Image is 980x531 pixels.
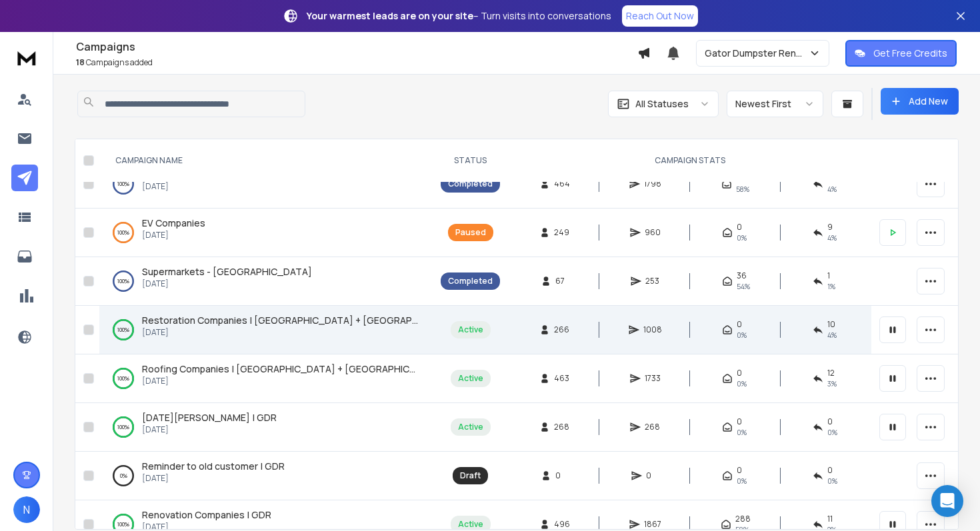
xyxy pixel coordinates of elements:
[931,485,963,517] div: Open Intercom Messenger
[120,469,127,482] p: 0 %
[117,518,129,531] p: 100 %
[554,179,570,189] span: 464
[737,427,747,438] span: 0%
[142,473,285,484] p: [DATE]
[307,9,611,23] p: – Turn visits into conversations
[142,362,444,375] span: Roofing Companies | [GEOGRAPHIC_DATA] + [GEOGRAPHIC_DATA]
[458,324,483,335] div: Active
[76,57,637,68] p: Campaigns added
[142,508,271,522] a: Renovation Companies | GDR
[458,519,483,530] div: Active
[646,470,659,481] span: 0
[554,324,569,335] span: 266
[554,519,570,530] span: 496
[827,514,833,524] span: 11
[554,422,569,432] span: 268
[13,496,40,523] button: N
[99,257,433,306] td: 100%Supermarkets - [GEOGRAPHIC_DATA][DATE]
[845,40,957,67] button: Get Free Credits
[827,427,837,438] span: 0 %
[555,276,569,286] span: 67
[76,57,85,68] span: 18
[737,330,747,340] span: 0%
[737,222,742,233] span: 0
[827,270,830,281] span: 1
[142,314,462,326] span: Restoration Companies | [GEOGRAPHIC_DATA] + [GEOGRAPHIC_DATA]
[448,179,493,189] div: Completed
[645,422,660,432] span: 268
[626,9,694,23] p: Reach Out Now
[881,88,959,115] button: Add New
[142,314,419,327] a: Restoration Companies | [GEOGRAPHIC_DATA] + [GEOGRAPHIC_DATA]
[737,476,747,486] span: 0%
[142,278,312,289] p: [DATE]
[644,519,661,530] span: 1867
[13,45,40,70] img: logo
[737,465,742,476] span: 0
[142,265,312,278] a: Supermarkets - [GEOGRAPHIC_DATA]
[705,47,809,60] p: Gator Dumpster Rentals
[99,306,433,354] td: 100%Restoration Companies | [GEOGRAPHIC_DATA] + [GEOGRAPHIC_DATA][DATE]
[827,368,835,378] span: 12
[117,177,129,191] p: 100 %
[117,420,129,434] p: 100 %
[554,227,569,238] span: 249
[458,373,483,384] div: Active
[827,416,833,427] span: 0
[99,139,433,183] th: CAMPAIGN NAME
[736,184,749,195] span: 58 %
[827,330,837,340] span: 4 %
[554,373,569,384] span: 463
[737,281,750,292] span: 54 %
[99,209,433,257] td: 100%EV Companies[DATE]
[555,470,569,481] span: 0
[99,354,433,403] td: 100%Roofing Companies | [GEOGRAPHIC_DATA] + [GEOGRAPHIC_DATA][DATE]
[737,233,747,243] span: 0%
[645,227,661,238] span: 960
[737,368,742,378] span: 0
[737,416,742,427] span: 0
[76,39,637,55] h1: Campaigns
[508,139,871,183] th: CAMPAIGN STATS
[307,9,473,22] strong: Your warmest leads are on your site
[643,324,662,335] span: 1008
[827,222,833,233] span: 9
[142,217,205,230] a: EV Companies
[142,411,277,424] a: [DATE][PERSON_NAME] | GDR
[448,276,493,286] div: Completed
[727,91,823,117] button: Newest First
[827,378,837,389] span: 3 %
[142,460,285,473] a: Reminder to old customer | GDR
[142,424,277,435] p: [DATE]
[460,470,481,481] div: Draft
[737,319,742,330] span: 0
[142,230,205,241] p: [DATE]
[827,184,837,195] span: 4 %
[142,362,419,376] a: Roofing Companies | [GEOGRAPHIC_DATA] + [GEOGRAPHIC_DATA]
[458,422,483,432] div: Active
[117,323,129,336] p: 100 %
[827,319,835,330] span: 10
[117,226,129,239] p: 100 %
[142,181,419,192] p: [DATE]
[622,5,698,27] a: Reach Out Now
[99,160,433,209] td: 100%site services companies - [GEOGRAPHIC_DATA] + [GEOGRAPHIC_DATA] (reachinbox)[DATE]
[827,476,837,486] span: 0%
[99,452,433,500] td: 0%Reminder to old customer | GDR[DATE]
[645,276,659,286] span: 253
[117,372,129,385] p: 100 %
[142,376,419,386] p: [DATE]
[644,179,661,189] span: 1798
[827,281,835,292] span: 1 %
[635,97,689,111] p: All Statuses
[735,514,751,524] span: 288
[737,378,747,389] span: 0%
[827,233,837,243] span: 4 %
